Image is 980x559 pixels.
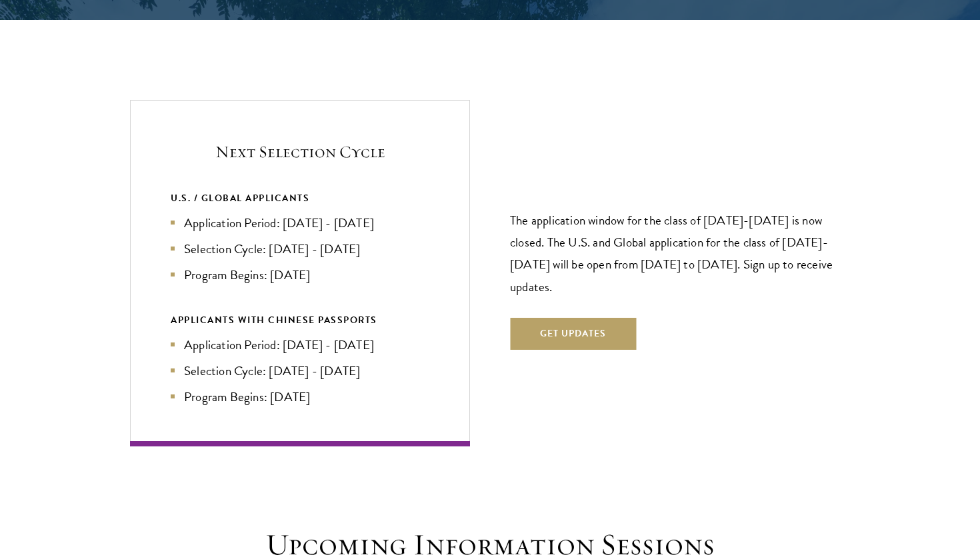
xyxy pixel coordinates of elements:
[171,312,429,328] div: APPLICANTS WITH CHINESE PASSPORTS
[171,213,429,233] li: Application Period: [DATE] - [DATE]
[510,318,636,350] button: Get Updates
[171,335,429,354] li: Application Period: [DATE] - [DATE]
[171,387,429,406] li: Program Begins: [DATE]
[171,141,429,163] h5: Next Selection Cycle
[171,190,429,207] div: U.S. / GLOBAL APPLICANTS
[171,239,429,259] li: Selection Cycle: [DATE] - [DATE]
[171,361,429,380] li: Selection Cycle: [DATE] - [DATE]
[510,209,850,297] p: The application window for the class of [DATE]-[DATE] is now closed. The U.S. and Global applicat...
[171,265,429,284] li: Program Begins: [DATE]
